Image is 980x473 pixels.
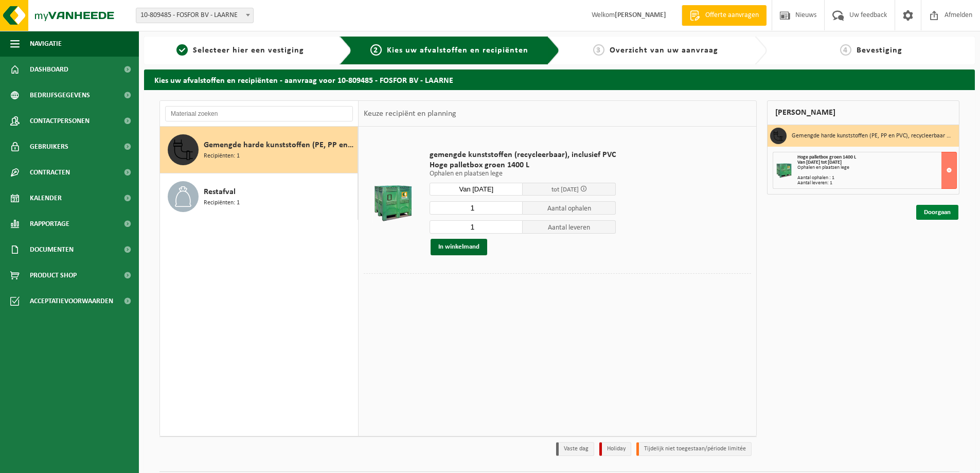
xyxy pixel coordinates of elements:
[30,262,77,288] span: Product Shop
[797,165,956,170] div: Ophalen en plaatsen lege
[682,5,767,26] a: Offerte aanvragen
[797,176,956,181] div: Aantal ophalen : 1
[387,46,528,55] span: Kies uw afvalstoffen en recipiënten
[30,31,62,57] span: Navigatie
[193,46,304,55] span: Selecteer hier een vestiging
[636,442,752,456] li: Tijdelijk niet toegestaan/période limitée
[792,128,951,144] h3: Gemengde harde kunststoffen (PE, PP en PVC), recycleerbaar (industrieel)
[857,46,902,55] span: Bevestiging
[430,160,616,170] span: Hoge palletbox groen 1400 L
[703,10,761,21] span: Offerte aanvragen
[430,150,616,160] span: gemengde kunststoffen (recycleerbaar), inclusief PVC
[797,160,842,165] strong: Van [DATE] tot [DATE]
[916,205,958,220] a: Doorgaan
[599,442,631,456] li: Holiday
[136,8,254,23] span: 10-809485 - FOSFOR BV - LAARNE
[160,173,358,220] button: Restafval Recipiënten: 1
[431,239,487,255] button: In winkelmand
[767,100,959,125] div: [PERSON_NAME]
[615,11,666,19] strong: [PERSON_NAME]
[430,170,616,178] p: Ophalen en plaatsen lege
[556,442,594,456] li: Vaste dag
[30,57,68,82] span: Dashboard
[30,108,90,134] span: Contactpersonen
[30,211,69,237] span: Rapportage
[204,198,240,208] span: Recipiënten: 1
[30,185,62,211] span: Kalender
[149,44,331,57] a: 1Selecteer hier een vestiging
[370,44,382,56] span: 2
[160,127,358,173] button: Gemengde harde kunststoffen (PE, PP en PVC), recycleerbaar (industrieel) Recipiënten: 1
[30,134,68,160] span: Gebruikers
[204,139,355,151] span: Gemengde harde kunststoffen (PE, PP en PVC), recycleerbaar (industrieel)
[165,106,353,121] input: Materiaal zoeken
[430,183,523,196] input: Selecteer datum
[523,201,616,215] span: Aantal ophalen
[204,151,240,161] span: Recipiënten: 1
[30,160,70,185] span: Contracten
[144,69,975,90] h2: Kies uw afvalstoffen en recipiënten - aanvraag voor 10-809485 - FOSFOR BV - LAARNE
[797,154,856,160] span: Hoge palletbox groen 1400 L
[551,186,579,193] span: tot [DATE]
[523,220,616,234] span: Aantal leveren
[136,8,253,23] span: 10-809485 - FOSFOR BV - LAARNE
[359,101,461,127] div: Keuze recipiënt en planning
[30,237,74,262] span: Documenten
[797,181,956,186] div: Aantal leveren: 1
[593,44,604,56] span: 3
[204,186,236,198] span: Restafval
[176,44,188,56] span: 1
[610,46,718,55] span: Overzicht van uw aanvraag
[840,44,851,56] span: 4
[30,82,90,108] span: Bedrijfsgegevens
[30,288,113,314] span: Acceptatievoorwaarden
